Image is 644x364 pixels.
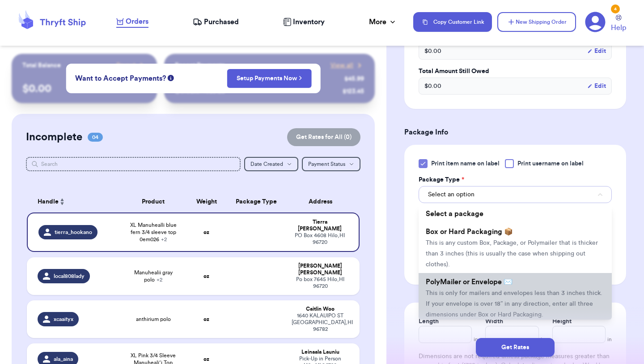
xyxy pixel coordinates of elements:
[237,74,302,83] a: Setup Payments Now
[431,159,500,168] span: Print item name on label
[203,356,209,362] strong: oz
[426,290,602,318] span: This is only for mailers and envelopes less than 3 inches thick. If your envelope is over 18” in ...
[116,16,148,28] a: Orders
[293,17,325,27] span: Inventory
[54,355,73,363] span: ala_aina
[161,237,167,242] span: + 2
[203,273,209,279] strong: oz
[330,61,364,70] a: View all
[419,67,612,76] label: Total Amount Still Owed
[54,273,85,280] span: local808lady
[283,17,325,27] a: Inventory
[88,133,103,142] span: 04
[286,191,360,212] th: Address
[611,22,626,33] span: Help
[292,312,349,333] div: 1640 KALAUIPO ST [GEOGRAPHIC_DATA] , HI 96782
[59,196,66,207] button: Sort ascending
[175,61,225,70] p: Recent Payments
[424,82,441,91] span: $ 0.00
[204,17,239,27] span: Purchased
[611,4,620,13] div: 4
[308,161,345,167] span: Payment Status
[54,316,73,323] span: xcaaityx
[419,317,439,326] label: Length
[426,210,483,217] span: Select a package
[136,316,171,323] span: anthirium polo
[125,221,181,243] span: XL Manuhealli blue fern 3/4 sleeve top 0em026
[292,306,349,312] div: Caitlin Woo
[193,17,239,27] a: Purchased
[419,175,464,184] label: Package Type
[203,230,209,235] strong: oz
[585,12,606,32] a: 4
[485,317,503,326] label: Width
[226,191,286,212] th: Package Type
[157,277,162,282] span: + 2
[75,73,166,84] span: Want to Accept Payments?
[413,12,492,32] button: Copy Customer Link
[22,82,146,96] p: $ 0.00
[426,240,598,268] span: This is any custom Box, Package, or Polymailer that is thicker than 3 inches (this is usually the...
[330,61,353,70] span: View all
[497,12,576,32] button: New Shipping Order
[476,338,555,357] button: Get Rates
[116,61,136,70] span: Payout
[426,228,513,235] span: Box or Hard Packaging 📦
[186,191,226,212] th: Weight
[244,157,298,171] button: Date Created
[287,128,360,146] button: Get Rates for All (0)
[292,232,348,246] div: PO Box 4608 Hilo , HI 96720
[424,47,441,56] span: $ 0.00
[250,161,283,167] span: Date Created
[419,186,612,203] button: Select an option
[292,219,348,232] div: Tierra [PERSON_NAME]
[292,276,349,290] div: Po box 7645 Hilo , HI 96720
[344,74,364,83] div: $ 45.99
[26,157,241,171] input: Search
[227,69,312,88] button: Setup Payments Now
[426,278,513,286] span: PolyMailer or Envelope ✉️
[369,17,397,27] div: More
[26,130,82,144] h2: Incomplete
[126,16,148,27] span: Orders
[22,61,61,70] p: Total Balance
[292,263,349,276] div: [PERSON_NAME] [PERSON_NAME]
[125,269,181,283] span: Manuhealii gray polo
[587,47,606,56] button: Edit
[611,15,626,33] a: Help
[552,317,572,326] label: Height
[116,61,146,70] a: Payout
[38,197,59,207] span: Handle
[302,157,360,171] button: Payment Status
[55,229,92,236] span: tierra_hookano
[587,82,606,91] button: Edit
[517,159,584,168] span: Print username on label
[120,191,186,212] th: Product
[404,127,626,138] h3: Package Info
[203,316,209,322] strong: oz
[428,190,475,199] span: Select an option
[292,349,349,355] div: Leinaala Launiu
[343,87,364,96] div: $ 123.45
